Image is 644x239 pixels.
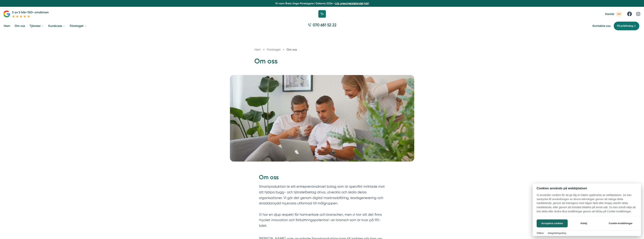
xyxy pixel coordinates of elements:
[569,219,599,227] button: Avböj
[548,232,566,234] a: Integritetspolicy
[537,232,544,234] a: Villkor
[537,219,568,227] button: Acceptera cookies
[604,219,637,227] button: Cookie-inställningar
[533,187,641,190] h2: Cookies används på webbplatsen
[533,193,641,216] p: Vi använder cookies för att ge dig en bättre upplevelse av webbplatsen. Du kan samtycka till anvä...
